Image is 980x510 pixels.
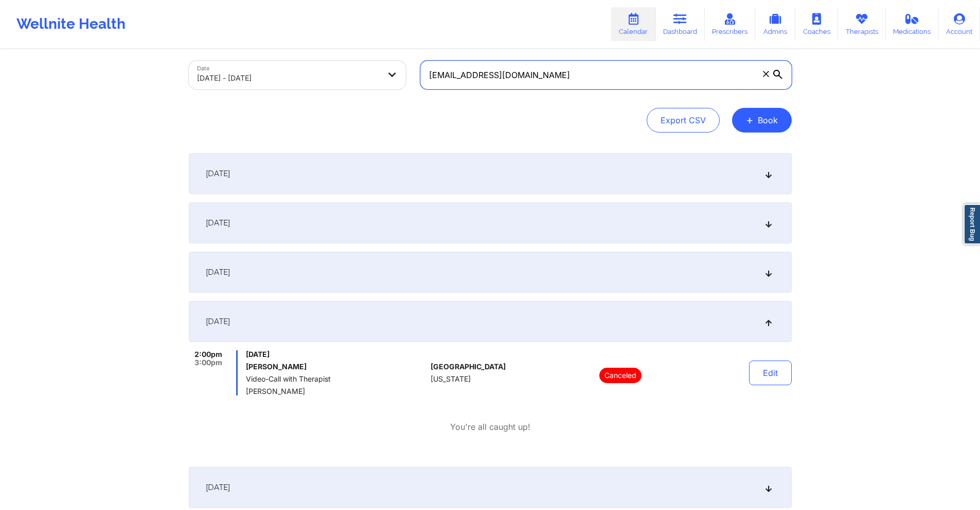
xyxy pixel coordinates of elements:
[450,421,530,433] p: You're all caught up!
[746,117,754,123] span: +
[431,363,506,371] span: [GEOGRAPHIC_DATA]
[705,7,756,41] a: Prescribers
[749,361,792,385] button: Edit
[795,7,838,41] a: Coaches
[611,7,655,41] a: Calendar
[246,375,426,383] span: Video-Call with Therapist
[838,7,886,41] a: Therapists
[732,108,792,133] button: +Book
[647,108,720,133] button: Export CSV
[938,7,980,41] a: Account
[599,368,642,383] p: Canceled
[194,358,222,367] span: 3:00pm
[431,375,471,383] span: [US_STATE]
[206,218,230,228] span: [DATE]
[655,7,705,41] a: Dashboard
[206,482,230,493] span: [DATE]
[964,204,980,244] a: Report Bug
[206,267,230,277] span: [DATE]
[206,316,230,327] span: [DATE]
[246,363,426,371] h6: [PERSON_NAME]
[886,7,939,41] a: Medications
[246,387,426,395] span: [PERSON_NAME]
[755,7,795,41] a: Admins
[194,350,222,358] span: 2:00pm
[246,350,426,358] span: [DATE]
[197,67,380,89] div: [DATE] - [DATE]
[206,168,230,179] span: [DATE]
[420,61,792,89] input: Search by patient email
